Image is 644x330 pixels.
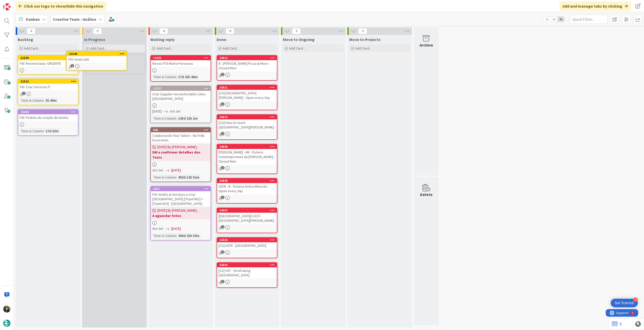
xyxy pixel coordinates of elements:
[20,80,78,83] div: 21513
[217,208,277,224] div: 20807[[GEOGRAPHIC_DATA]] CAST - [GEOGRAPHIC_DATA][PERSON_NAME]
[152,168,163,172] i: Not Set
[3,305,10,313] img: BC
[151,91,211,102] div: Criar Supplier Uncomfortable Cities [GEOGRAPHIC_DATA]
[221,280,224,283] span: 2
[177,116,199,121] div: 143d 22h 1m
[151,86,211,91] div: 13727
[18,110,78,114] div: 20388
[217,208,277,213] div: 20807
[221,73,224,76] span: 2
[18,114,78,121] div: FW: Pedido de criação de Hotéis
[151,187,211,207] div: 6937FW: Hotéis & Serviços a criar [GEOGRAPHIC_DATA] [TripId 881] + [TripId 853] - [GEOGRAPHIC_DATA]
[217,144,277,165] div: 20809[PERSON_NAME] - €€ - Osteria Contemporanea da [PERSON_NAME] - Closed Mon
[221,250,224,254] span: 4
[18,37,33,42] span: Backlog
[18,79,78,90] div: 21513FW: Criar Services IT
[151,60,211,67] div: Novos POI Matrix Personas
[217,179,277,183] div: 20808
[217,237,277,258] a: 20806[CA] OLTR - [GEOGRAPHIC_DATA]
[44,128,60,134] div: 17d 52m
[217,267,277,278] div: [CA] VAT - Stroll along [GEOGRAPHIC_DATA]
[152,109,162,114] span: [DATE]
[219,209,277,212] div: 20807
[152,226,163,231] i: Not Set
[559,2,631,11] div: Add and manage tabs by clicking
[557,17,564,22] span: 3x
[612,321,622,327] a: 5
[217,55,277,81] a: 20812€ - [PERSON_NAME] Pizza & More - Closed Mon
[18,60,78,67] div: FW: Review baixa -URGENTE
[151,128,211,132] div: 805
[177,174,201,180] div: 492d 12h 52m
[570,15,608,24] input: Quick Filter...
[544,17,551,22] span: 1x
[18,109,78,136] a: 20388FW: Pedido de criação de HotéisTime in Column:17d 52m
[3,320,10,327] img: avatar
[152,74,176,80] div: Time in Column
[221,102,224,106] span: 2
[151,56,211,60] div: 19389
[152,213,209,218] b: A aguardar fotos
[615,300,634,305] div: Get Started
[217,238,277,242] div: 20806
[219,263,277,267] div: 20804
[151,187,211,191] div: 6937
[84,37,105,42] span: In Progress
[217,115,277,130] div: 20810[CA] How to reach [GEOGRAPHIC_DATA][PERSON_NAME]
[152,174,176,180] div: Time in Column
[151,128,211,143] div: 805Colaboración Tour Tailors - No Frills Excursions
[152,116,176,121] div: Time in Column
[219,56,277,60] div: 20812
[26,16,40,22] span: Kanban
[150,127,211,182] a: 805Colaboración Tour Tailors - No Frills Excursions[DATE] By [PERSON_NAME]...DM a confirmar detal...
[18,55,78,75] a: 21539FW: Review baixa -URGENTE
[44,98,44,103] span: :
[176,174,177,180] span: :
[219,179,277,183] div: 20808
[420,191,432,197] div: Delete
[157,208,199,213] span: [DATE] By [PERSON_NAME]...
[157,144,199,150] span: [DATE] By [PERSON_NAME]...
[217,114,277,140] a: 20810[CA] How to reach [GEOGRAPHIC_DATA][PERSON_NAME]
[170,109,181,114] i: Not Set
[217,115,277,119] div: 20810
[177,233,201,238] div: 290d 23h 35m
[18,56,78,60] div: 21539
[27,28,35,34] span: 4
[358,28,367,34] span: 0
[611,299,638,307] div: Open Get Started checklist, remaining modules: 4
[217,263,277,278] div: 20804[CA] VAT - Stroll along [GEOGRAPHIC_DATA]
[217,242,277,249] div: [CA] OLTR - [GEOGRAPHIC_DATA]
[153,56,211,60] div: 19389
[90,46,106,51] span: Add Card...
[22,92,26,95] span: 1
[217,60,277,71] div: € - [PERSON_NAME] Pizza & More - Closed Mon
[18,79,78,84] div: 21513
[171,168,181,173] span: [DATE]
[217,208,277,233] a: 20807[[GEOGRAPHIC_DATA]] CAST - [GEOGRAPHIC_DATA][PERSON_NAME]
[26,2,28,6] div: 4
[551,17,557,22] span: 2x
[217,119,277,130] div: [CA] How to reach [GEOGRAPHIC_DATA][PERSON_NAME]
[221,225,224,229] span: 2
[221,196,224,199] span: 1
[176,233,177,238] span: :
[217,85,277,101] div: 20811[CA] [GEOGRAPHIC_DATA][PERSON_NAME] - Open every day
[11,1,23,7] span: Support
[349,37,381,42] span: Move to Projects
[18,79,78,105] a: 21513FW: Criar Services ITTime in Column:3h 40m
[176,116,177,121] span: :
[219,145,277,148] div: 20809
[217,263,277,267] div: 20804
[217,179,277,194] div: 20808OLTR - € - Osteria Antica Mescita - Open every day
[151,132,211,143] div: Colaboración Tour Tailors - No Frills Excursions
[217,178,277,204] a: 20808OLTR - € - Osteria Antica Mescita - Open every day
[221,132,224,135] span: 2
[20,56,78,60] div: 21539
[289,46,305,51] span: Add Card...
[15,2,106,11] div: Click our logo to show/hide this navigation
[217,238,277,249] div: 20806[CA] OLTR - [GEOGRAPHIC_DATA]
[53,17,96,22] b: Creative Team - Análise
[217,149,277,165] div: [PERSON_NAME] - €€ - Osteria Contemporanea da [PERSON_NAME] - Closed Mon
[219,86,277,89] div: 20811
